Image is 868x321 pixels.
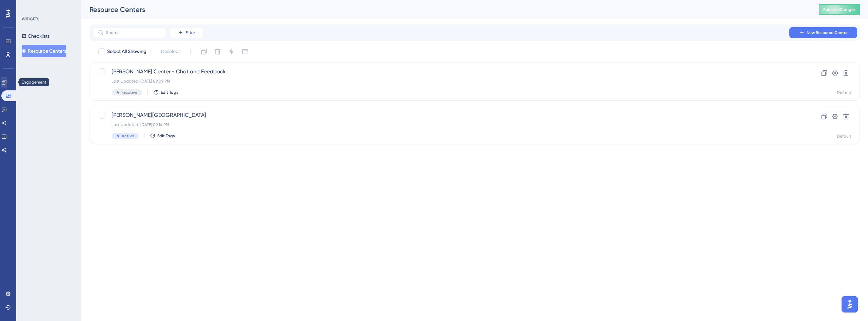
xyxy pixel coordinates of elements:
span: Edit Tags [161,90,178,95]
span: [PERSON_NAME] Center - Chat and Feedback [112,68,784,76]
button: Checklists [22,30,50,42]
span: Deselect [161,48,180,56]
button: Deselect [155,46,186,58]
div: Last Updated: [DATE] 09:14 PM [112,122,784,127]
span: Inactive [122,90,137,95]
button: Filter [170,27,203,38]
div: Default [837,133,851,139]
button: Edit Tags [153,90,178,95]
div: Resource Centers [90,5,802,14]
div: WIDGETS [22,16,39,22]
span: [PERSON_NAME][GEOGRAPHIC_DATA] [112,111,784,119]
span: Active [122,133,134,139]
iframe: UserGuiding AI Assistant Launcher [840,294,860,315]
span: Filter [185,30,195,35]
button: Resource Centers [22,45,66,57]
span: Edit Tags [157,133,175,139]
input: Search [106,30,161,35]
button: New Resource Center [789,27,857,38]
div: Last Updated: [DATE] 09:09 PM [112,78,784,84]
button: Publish Changes [819,4,860,15]
button: Edit Tags [150,133,175,139]
span: Publish Changes [823,7,856,12]
span: New Resource Center [807,30,848,35]
div: Default [837,90,851,95]
span: Select All Showing [107,48,146,56]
